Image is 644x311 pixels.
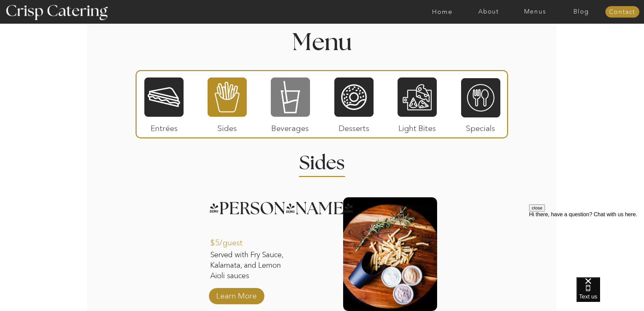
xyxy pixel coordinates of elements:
h3: [PERSON_NAME] [209,200,333,208]
a: About [466,8,512,15]
p: Sides [205,117,249,136]
h2: Sides [289,154,355,167]
iframe: podium webchat widget prompt [529,204,644,286]
a: Home [419,8,466,15]
p: Entrées [142,117,187,136]
iframe: podium webchat widget bubble [576,277,644,311]
a: Menus [512,8,558,15]
p: Beverages [268,117,313,136]
a: Blog [558,8,604,15]
h1: Menu [228,31,416,51]
p: Specials [458,117,503,136]
p: Desserts [332,117,377,136]
p: Served with Fry Sauce, Kalamata, and Lemon Aioli sauces [210,250,297,282]
p: $5/guest [210,231,255,251]
a: Contact [605,9,639,16]
p: Light Bites [395,117,440,136]
a: Learn More [214,284,259,304]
